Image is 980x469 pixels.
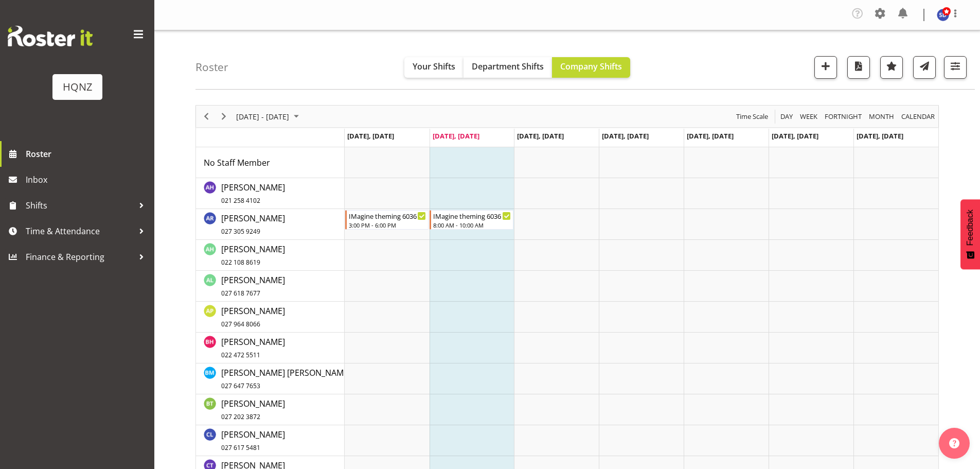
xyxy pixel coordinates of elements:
span: 022 472 5511 [221,351,260,359]
div: IMagine theming 6036 - $30/hour [349,211,426,221]
div: Previous [198,106,215,127]
button: Timeline Week [798,110,819,123]
span: [PERSON_NAME] [221,244,285,267]
button: Filter Shifts [944,56,967,79]
td: Amanda Horan resource [196,240,345,271]
span: [PERSON_NAME] [221,336,285,360]
span: [PERSON_NAME] [221,182,285,205]
img: Rosterit website logo [8,26,93,46]
span: [PERSON_NAME] [221,398,285,422]
span: Fortnight [824,110,863,123]
span: 027 647 7653 [221,381,260,390]
td: Bayley McDonald resource [196,363,345,394]
td: No Staff Member resource [196,147,345,178]
span: [DATE], [DATE] [433,131,479,141]
span: Day [779,110,794,123]
span: [PERSON_NAME] [221,213,285,236]
span: [DATE], [DATE] [687,131,734,141]
span: Shifts [26,198,134,213]
span: Department Shifts [472,61,544,72]
td: Barbara Hillcoat resource [196,333,345,363]
button: Company Shifts [552,57,630,78]
span: [PERSON_NAME] [221,305,285,329]
span: [DATE], [DATE] [857,131,903,141]
button: Timeline Month [867,110,896,123]
div: 8:00 AM - 10:00 AM [433,221,511,229]
span: [DATE], [DATE] [772,131,818,141]
button: Add a new shift [814,56,837,79]
span: [DATE], [DATE] [602,131,649,141]
span: [PERSON_NAME] [221,429,285,453]
div: Alex Romanytchev"s event - IMagine theming 6036 - $30/hour Begin From Friday, September 5, 2025 a... [430,210,513,230]
a: [PERSON_NAME]027 618 7677 [221,274,285,299]
a: No Staff Member [204,157,270,169]
span: [DATE] - [DATE] [235,110,290,123]
span: 027 202 3872 [221,412,260,421]
span: calendar [900,110,936,123]
button: Next [217,110,231,123]
img: simone-dekker10433.jpg [937,9,949,21]
button: Fortnight [823,110,864,123]
a: [PERSON_NAME]027 202 3872 [221,397,285,422]
span: 021 258 4102 [221,196,260,205]
div: Next [215,106,233,127]
button: Time Scale [735,110,770,123]
td: Anthony Paul Mitchell resource [196,302,345,333]
button: Highlight an important date within the roster. [880,56,903,79]
span: [PERSON_NAME] [PERSON_NAME] [221,367,351,391]
span: Feedback [966,210,975,246]
div: HQNZ [63,79,92,95]
a: [PERSON_NAME]027 305 9249 [221,212,285,237]
span: [PERSON_NAME] [221,274,285,298]
button: Send a list of all shifts for the selected filtered period to all rostered employees. [913,56,936,79]
div: Alex Romanytchev"s event - IMagine theming 6036 - $30/hour Begin From Thursday, September 4, 2025... [345,210,429,230]
a: [PERSON_NAME]022 108 8619 [221,243,285,268]
span: Company Shifts [560,61,622,72]
td: Alex Romanytchev resource [196,209,345,240]
button: Month [900,110,937,123]
button: Timeline Day [779,110,795,123]
td: Ana Ledesma resource [196,271,345,302]
span: [DATE], [DATE] [517,131,564,141]
span: Time Scale [735,110,769,123]
span: Roster [26,146,149,162]
button: Previous [200,110,213,123]
button: Your Shifts [404,57,464,78]
span: Finance & Reporting [26,249,134,265]
td: Alanna Haysmith resource [196,178,345,209]
a: [PERSON_NAME] [PERSON_NAME]027 647 7653 [221,367,351,391]
img: help-xxl-2.png [949,438,959,448]
h4: Roster [195,61,228,73]
div: 3:00 PM - 6:00 PM [349,221,426,229]
span: 027 305 9249 [221,227,260,236]
a: [PERSON_NAME]027 964 8066 [221,305,285,329]
span: 022 108 8619 [221,258,260,267]
a: [PERSON_NAME]022 472 5511 [221,336,285,360]
span: [DATE], [DATE] [347,131,394,141]
span: 027 617 5481 [221,443,260,452]
span: 027 618 7677 [221,289,260,298]
a: [PERSON_NAME]027 617 5481 [221,428,285,453]
button: Department Shifts [464,57,552,78]
td: Ben Traill resource [196,394,345,425]
span: Inbox [26,172,149,187]
button: Feedback - Show survey [960,199,980,269]
div: IMagine theming 6036 - $30/hour [433,211,511,221]
span: Week [799,110,818,123]
button: September 04 - 10, 2025 [235,110,304,123]
button: Download a PDF of the roster according to the set date range. [847,56,870,79]
span: Month [868,110,895,123]
a: [PERSON_NAME]021 258 4102 [221,181,285,206]
span: 027 964 8066 [221,320,260,328]
span: Your Shifts [413,61,455,72]
td: Carlos La Sala resource [196,425,345,456]
span: Time & Attendance [26,223,134,239]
